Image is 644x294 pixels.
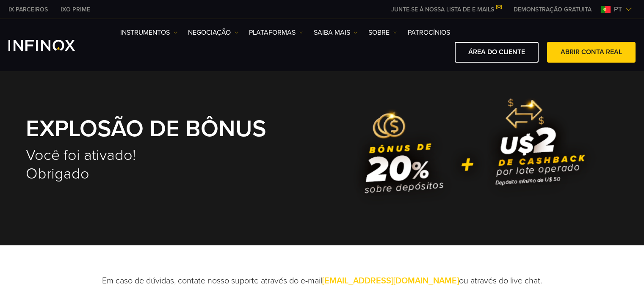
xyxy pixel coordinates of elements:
[26,115,266,143] strong: EXPLOSÃO DE BÔNUS
[314,27,358,38] a: Saiba mais
[322,276,459,286] a: [EMAIL_ADDRESS][DOMAIN_NAME]
[547,42,636,63] a: ABRIR CONTA REAL
[455,42,539,63] a: ÁREA DO CLIENTE
[507,5,598,14] a: INFINOX MENU
[120,27,177,38] a: Instrumentos
[385,6,507,13] a: JUNTE-SE À NOSSA LISTA DE E-MAILS
[2,5,54,14] a: INFINOX
[58,275,587,287] p: Em caso de dúvidas, contate nosso suporte através do e-mail ou através do live chat.
[54,5,97,14] a: INFINOX
[8,40,95,51] a: INFINOX Logo
[611,4,625,14] span: pt
[368,27,397,38] a: SOBRE
[249,27,303,38] a: PLATAFORMAS
[408,27,450,38] a: Patrocínios
[188,27,238,38] a: NEGOCIAÇÃO
[26,146,275,183] h2: Você foi ativado! Obrigado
